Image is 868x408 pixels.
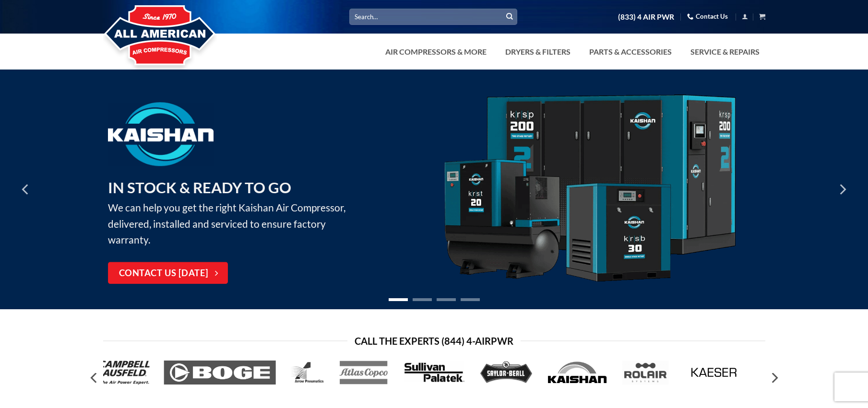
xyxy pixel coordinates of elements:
[349,9,517,24] input: Search…
[583,42,678,61] a: Parts & Accessories
[108,102,214,166] img: Kaishan
[108,262,228,284] a: Contact Us [DATE]
[759,11,765,23] a: View cart
[499,42,576,61] a: Dryers & Filters
[413,298,432,301] li: Page dot 2
[461,298,480,301] li: Page dot 4
[108,176,360,248] p: We can help you get the right Kaishan Air Compressor, delivered, installed and serviced to ensure...
[86,369,103,387] button: Previous
[833,165,851,213] button: Next
[17,165,35,213] button: Previous
[355,333,513,349] span: Call the Experts (844) 4-AirPwr
[108,178,291,197] strong: IN STOCK & READY TO GO
[685,42,765,61] a: Service & Repairs
[119,267,209,280] span: Contact Us [DATE]
[765,369,783,387] button: Next
[742,11,748,23] a: Login
[618,9,674,25] a: (833) 4 AIR PWR
[380,42,492,61] a: Air Compressors & More
[687,9,728,24] a: Contact Us
[441,94,738,285] img: Kaishan
[437,298,456,301] li: Page dot 3
[389,298,408,301] li: Page dot 1
[502,10,517,24] button: Submit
